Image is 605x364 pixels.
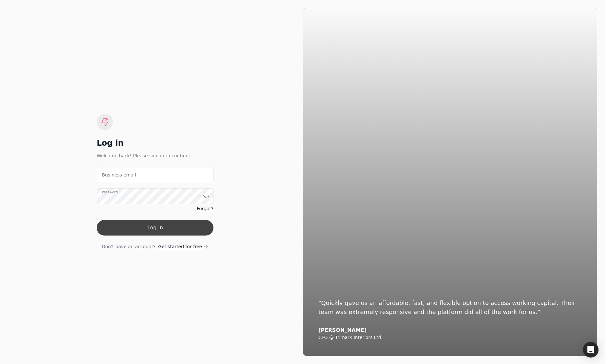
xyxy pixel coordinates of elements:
[319,298,582,317] div: “Quickly gave us an affordable, fast, and flexible option to access working capital. Their team w...
[158,243,209,250] a: Get started for free
[97,152,213,159] div: Welcome back! Please sign in to continue.
[319,335,582,341] div: CFO @ Trimark Interiors Ltd.
[583,342,599,358] div: Open Intercom Messenger
[197,205,213,212] a: Forgot?
[97,220,213,236] button: Log in
[102,172,136,178] label: Business email
[158,243,202,250] span: Get started for free
[319,327,582,334] div: [PERSON_NAME]
[97,138,213,148] div: Log in
[102,243,156,250] span: Don't have an account?
[102,190,118,195] label: Password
